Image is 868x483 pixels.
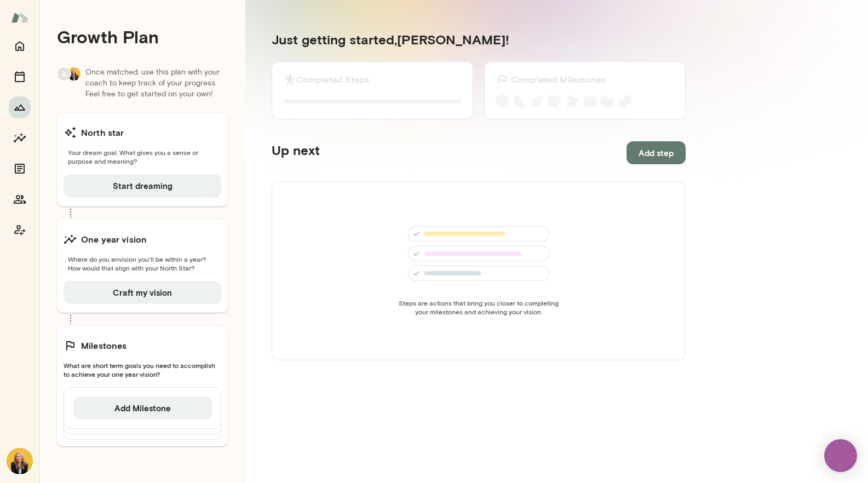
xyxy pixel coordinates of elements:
[9,35,31,57] button: Home
[11,7,28,28] img: Mento
[296,73,369,86] h6: Completed Steps
[9,127,31,149] button: Insights
[81,126,124,139] h6: North star
[511,73,606,86] h6: Completed Milestones
[85,67,228,100] p: Once matched, use this plan with your coach to keep track of your progress. Feel free to get star...
[272,141,320,164] h5: Up next
[626,141,686,164] button: Add step
[9,158,31,180] button: Documents
[272,31,686,48] h5: Just getting started, [PERSON_NAME] !
[9,219,31,241] button: Coach app
[64,255,221,272] span: Where do you envision you'll be within a year? How would that align with your North Star?
[64,174,221,197] button: Start dreaming
[64,387,221,429] div: Add Milestone
[7,448,33,474] img: Leah Beltz
[81,233,147,246] h6: One year vision
[64,148,221,165] span: Your dream goal. What gives you a sense or purpose and meaning?
[57,26,228,47] h4: Growth Plan
[9,66,31,88] button: Sessions
[395,298,562,316] span: Steps are actions that bring you closer to completing your milestones and achieving your vision.
[64,361,221,378] span: What are short term goals you need to accomplish to achieve your one year vision?
[9,96,31,118] button: Growth Plan
[64,281,221,304] button: Craft my vision
[67,67,81,81] img: Leah Beltz
[73,396,212,419] button: Add Milestone
[9,188,31,210] button: Members
[81,339,127,352] h6: Milestones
